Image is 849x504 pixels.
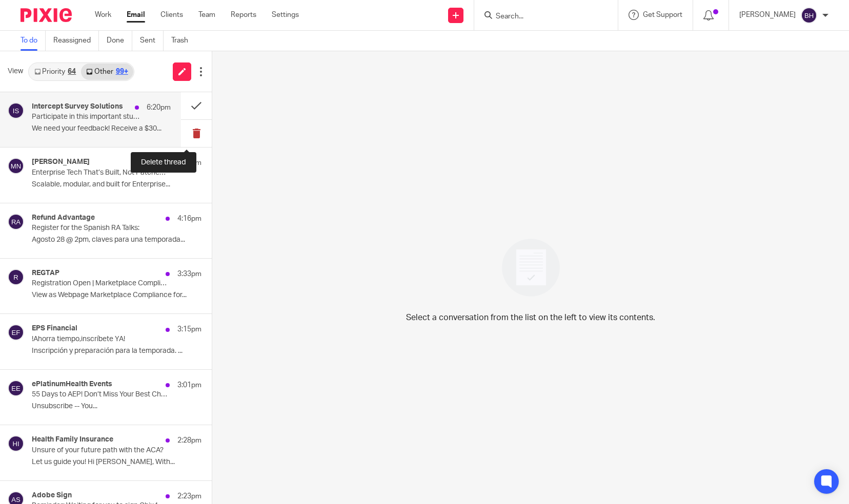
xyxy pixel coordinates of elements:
[53,31,99,51] a: Reassigned
[32,291,201,300] p: View as Webpage Marketplace Compliance for...
[177,269,201,279] p: 3:33pm
[32,102,123,111] h4: Intercept Survey Solutions
[32,435,113,444] h4: Health Family Insurance
[32,324,77,333] h4: EPS Financial
[8,380,24,396] img: svg%3E
[32,214,95,222] h4: Refund Advantage
[8,158,24,174] img: svg%3E
[32,224,168,233] p: Register for the Spanish RA Talks:
[81,64,133,80] a: Other99+
[495,12,587,22] input: Search
[32,380,112,389] h4: ePlatinumHealth Events
[95,10,111,20] a: Work
[32,335,168,344] p: !Ahorra tiempo,inscríbete YA!
[32,458,201,467] p: Let us guide you! Hi [PERSON_NAME], With...
[739,10,796,20] p: [PERSON_NAME]
[8,214,24,230] img: svg%3E
[32,269,59,278] h4: REGTAP
[8,102,24,119] img: svg%3E
[198,10,215,20] a: Team
[107,31,132,51] a: Done
[32,236,201,244] p: Agosto 28 @ 2pm, claves para una temporada...
[801,7,817,24] img: svg%3E
[32,180,201,189] p: Scalable, modular, and built for Enterprise...
[177,435,201,446] p: 2:28pm
[32,279,168,288] p: Registration Open | Marketplace Compliance for Agents and Brokers - [DATE]
[177,491,201,501] p: 2:23pm
[160,10,183,20] a: Clients
[32,402,201,411] p: Unsubscribe -- You...
[29,64,81,80] a: Priority64
[8,66,23,77] span: View
[116,68,128,75] div: 99+
[68,68,76,75] div: 64
[32,446,168,455] p: Unsure of your future path with the ACA?
[32,124,171,133] p: We need your feedback! Receive a $30...
[147,102,171,113] p: 6:20pm
[32,390,168,399] p: 55 Days to AEP! Don’t Miss Your Best Chance to Prepare.
[177,324,201,334] p: 3:15pm
[643,11,682,18] span: Get Support
[140,31,164,51] a: Sent
[177,158,201,168] p: 5:05pm
[406,311,655,324] p: Select a conversation from the list on the left to view its contents.
[8,324,24,341] img: svg%3E
[177,214,201,224] p: 4:16pm
[171,31,196,51] a: Trash
[21,31,46,51] a: To do
[32,169,168,177] p: Enterprise Tech That’s Built, Not Patched Together
[177,380,201,390] p: 3:01pm
[231,10,256,20] a: Reports
[495,232,567,303] img: image
[32,113,143,121] p: Participate in this important study about financial advisors.
[127,10,145,20] a: Email
[32,491,72,500] h4: Adobe Sign
[8,435,24,452] img: svg%3E
[21,8,72,22] img: Pixie
[32,158,90,166] h4: [PERSON_NAME]
[32,347,201,355] p: Inscripción y preparación para la temporada. ...
[272,10,299,20] a: Settings
[8,269,24,285] img: svg%3E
